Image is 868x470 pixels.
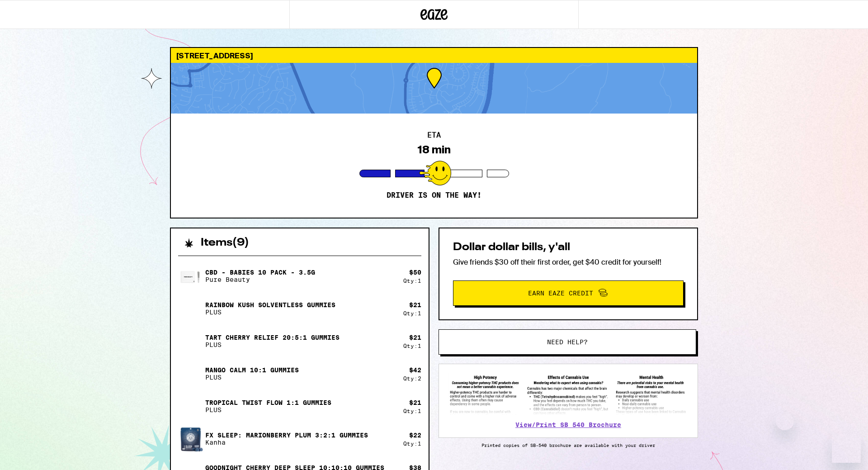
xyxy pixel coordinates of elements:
[453,280,684,306] button: Earn Eaze Credit
[201,237,249,248] h2: Items ( 9 )
[427,132,441,139] h2: ETA
[171,48,697,63] div: [STREET_ADDRESS]
[205,406,331,413] p: PLUS
[448,373,689,415] img: SB 540 Brochure preview
[205,374,299,381] p: PLUS
[205,269,315,276] p: CBD - Babies 10 Pack - 3.5g
[205,334,340,341] p: Tart Cherry Relief 20:5:1 Gummies
[205,309,335,316] p: PLUS
[403,343,421,349] div: Qty: 1
[417,143,451,156] div: 18 min
[403,375,421,381] div: Qty: 2
[409,366,421,374] div: $ 42
[409,334,421,341] div: $ 21
[409,399,421,406] div: $ 21
[205,341,340,348] p: PLUS
[776,412,794,430] iframe: Close message
[178,361,203,386] img: Mango CALM 10:1 Gummies
[439,329,696,355] button: Need help?
[403,408,421,414] div: Qty: 1
[528,290,593,296] span: Earn Eaze Credit
[403,441,421,446] div: Qty: 1
[205,399,331,406] p: Tropical Twist FLOW 1:1 Gummies
[409,301,421,309] div: $ 21
[387,191,481,200] p: Driver is on the way!
[547,339,588,345] span: Need help?
[178,423,203,454] img: FX SLEEP: Marionberry Plum 3:2:1 Gummies
[403,278,421,284] div: Qty: 1
[453,242,684,253] h2: Dollar dollar bills, y'all
[515,421,621,428] a: View/Print SB 540 Brochure
[178,296,203,321] img: Rainbow Kush Solventless Gummies
[205,432,368,439] p: FX SLEEP: Marionberry Plum 3:2:1 Gummies
[453,257,684,267] p: Give friends $30 off their first order, get $40 credit for yourself!
[439,442,698,448] p: Printed copies of SB-540 brochure are available with your driver
[409,432,421,439] div: $ 22
[205,276,315,283] p: Pure Beauty
[403,310,421,316] div: Qty: 1
[832,434,861,463] iframe: Button to launch messaging window
[178,394,203,419] img: Tropical Twist FLOW 1:1 Gummies
[205,366,299,374] p: Mango CALM 10:1 Gummies
[178,328,203,354] img: Tart Cherry Relief 20:5:1 Gummies
[205,301,335,309] p: Rainbow Kush Solventless Gummies
[205,439,368,446] p: Kanha
[409,269,421,276] div: $ 50
[178,263,203,289] img: CBD - Babies 10 Pack - 3.5g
